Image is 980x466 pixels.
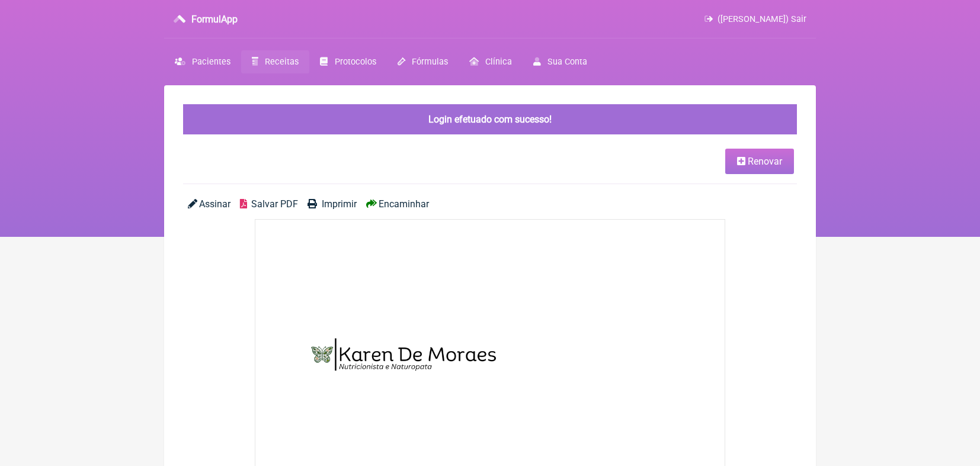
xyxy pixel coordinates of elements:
[322,198,357,210] span: Imprimir
[523,50,598,73] a: Sua Conta
[725,149,794,174] a: Renovar
[265,57,299,67] span: Receitas
[183,104,797,134] div: Login efetuado com sucesso!
[459,50,523,73] a: Clínica
[309,50,386,73] a: Protocolos
[191,14,238,25] h3: FormulApp
[241,50,309,73] a: Receitas
[240,198,298,210] a: Salvar PDF
[192,57,230,67] span: Pacientes
[366,198,429,210] a: Encaminhar
[547,57,587,67] span: Sua Conta
[335,57,376,67] span: Protocolos
[748,156,782,167] span: Renovar
[387,50,459,73] a: Fórmulas
[251,198,298,210] span: Salvar PDF
[704,14,806,24] a: ([PERSON_NAME]) Sair
[412,57,448,67] span: Fórmulas
[164,50,241,73] a: Pacientes
[199,198,230,210] span: Assinar
[188,198,230,210] a: Assinar
[718,14,806,24] span: ([PERSON_NAME]) Sair
[379,198,429,210] span: Encaminhar
[485,57,512,67] span: Clínica
[308,198,356,210] a: Imprimir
